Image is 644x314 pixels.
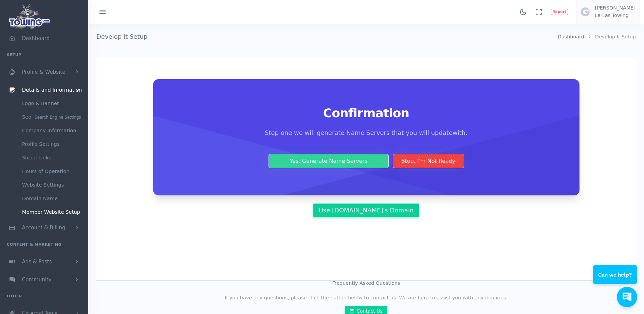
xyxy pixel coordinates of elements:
a: Hours of Operation [17,164,88,178]
p: If you have any questions, please click the button below to contact us. We are here to assist you... [96,294,636,302]
p: Step one we will generate Name Servers that you will update with. [252,128,480,138]
button: Yes, Generate Name Servers [269,154,389,168]
a: Profile Settings [17,137,88,151]
a: Use [DOMAIN_NAME]'s Domain [313,204,419,217]
h2: Confirmation [169,106,563,120]
button: Report [551,9,568,15]
small: Search Engine Settings [35,115,81,120]
button: Stop, I'm Not Ready [393,154,464,168]
h3: Frequently Asked Questions [96,281,636,286]
img: logo [7,2,53,31]
h4: Develop It Setup [96,24,558,49]
a: Company Information [17,124,88,137]
a: Domain Name [17,192,88,205]
a: Logo & Banner [17,97,88,110]
span: Dashboard [22,35,50,41]
a: Dashboard [558,34,584,39]
a: Member Website Setup [17,205,88,219]
iframe: Conversations [588,246,644,314]
span: Ads & Posts [22,259,52,265]
h6: La Las Towing [595,13,636,18]
a: Seo -Search Engine Settings [17,110,88,124]
span: Profile & Website [22,69,66,75]
h5: [PERSON_NAME] [595,5,636,11]
a: Website Settings [17,178,88,192]
span: Community [22,277,52,283]
a: Social Links [17,151,88,164]
li: Develop It Setup [584,33,636,41]
span: Details and Information [22,87,82,93]
img: user-image [581,6,591,17]
span: Account & Billing [22,225,66,231]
